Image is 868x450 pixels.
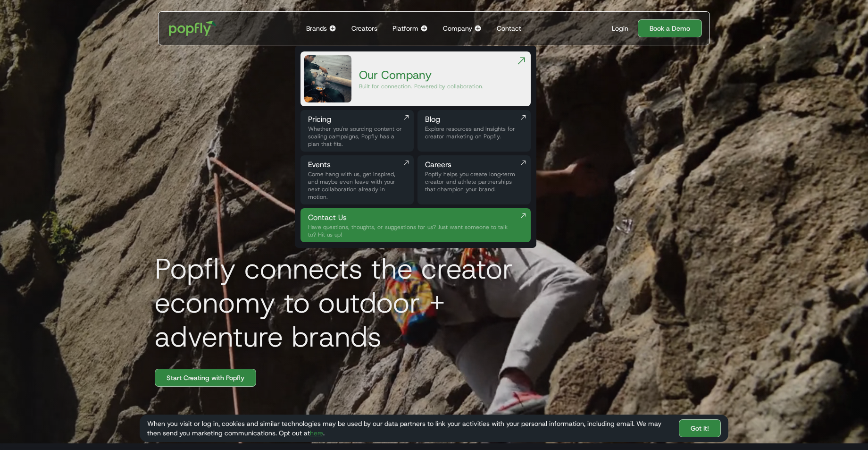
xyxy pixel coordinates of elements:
[147,419,671,438] div: When you visit or log in, cookies and similar technologies may be used by our data partners to li...
[392,24,418,33] div: Platform
[493,12,525,45] a: Contact
[308,159,406,170] div: Events
[497,24,521,33] div: Contact
[348,12,381,45] a: Creators
[308,114,406,125] div: Pricing
[608,24,632,33] a: Login
[306,24,327,33] div: Brands
[308,212,516,223] div: Contact Us
[162,14,223,42] a: home
[300,208,531,242] a: Contact UsHave questions, thoughts, or suggestions for us? Just want someone to talk to? Hit us up!
[300,110,414,152] a: PricingWhether you're sourcing content or scaling campaigns, Popfly has a plan that fits.
[679,419,721,437] a: Got It!
[638,19,702,37] a: Book a Demo
[417,155,531,204] a: CareersPopfly helps you create long‑term creator and athlete partnerships that champion your brand.
[351,24,377,33] div: Creators
[308,125,406,148] div: Whether you're sourcing content or scaling campaigns, Popfly has a plan that fits.
[300,155,414,204] a: EventsCome hang with us, get inspired, and maybe even leave with your next collaboration already ...
[308,223,516,238] div: Have questions, thoughts, or suggestions for us? Just want someone to talk to? Hit us up!
[443,24,472,33] div: Company
[425,170,523,193] div: Popfly helps you create long‑term creator and athlete partnerships that champion your brand.
[417,110,531,152] a: BlogExplore resources and insights for creator marketing on Popfly.
[300,51,531,106] a: Our CompanyBuilt for connection. Powered by collaboration.
[425,159,523,170] div: Careers
[612,24,628,33] div: Login
[155,369,256,387] a: Start Creating with Popfly
[359,83,484,90] div: Built for connection. Powered by collaboration.
[425,114,523,125] div: Blog
[308,170,406,201] div: Come hang with us, get inspired, and maybe even leave with your next collaboration already in mot...
[310,429,323,437] a: here
[359,68,484,83] div: Our Company
[425,125,523,140] div: Explore resources and insights for creator marketing on Popfly.
[147,252,572,354] h1: Popfly connects the creator economy to outdoor + adventure brands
